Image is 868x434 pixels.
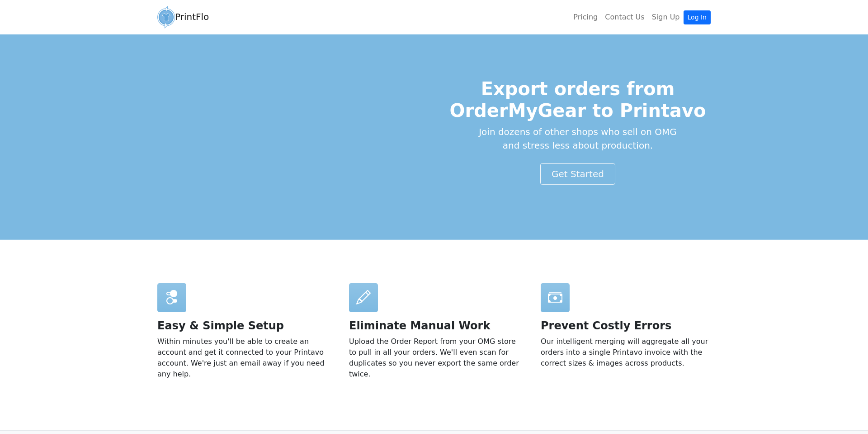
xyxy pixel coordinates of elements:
a: Sign Up [648,8,684,26]
h2: Eliminate Manual Work [349,319,519,333]
img: circular_logo-4a08d987a9942ce4795adb5847083485d81243b80dbf4c7330427bb863ee0966.png [157,6,175,29]
a: Contact Us [601,8,648,26]
a: Log In [684,10,711,24]
a: Get Started [540,163,615,185]
p: Within minutes you'll be able to create an account and get it connected to your Printavo account.... [157,336,327,380]
h2: Easy & Simple Setup [157,319,327,333]
h2: Prevent Costly Errors [541,319,711,333]
p: Upload the Order Report from your OMG store to pull in all your orders. We'll even scan for dupli... [349,336,519,380]
p: Join dozens of other shops who sell on OMG and stress less about production. [445,125,711,152]
a: Pricing [570,8,601,26]
h1: Export orders from OrderMyGear to Printavo [445,78,711,121]
p: Our intelligent merging will aggregate all your orders into a single Printavo invoice with the co... [541,336,711,369]
a: PrintFlo [157,4,209,31]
